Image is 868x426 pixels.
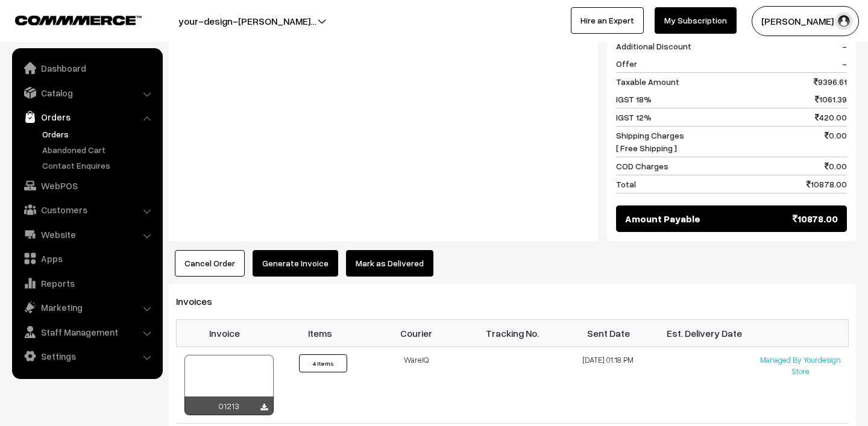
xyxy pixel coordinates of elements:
td: WareIQ [368,346,464,423]
a: Reports [15,272,159,294]
a: Orders [15,106,159,128]
th: Est. Delivery Date [656,320,752,346]
button: your-design-[PERSON_NAME]… [136,6,359,36]
td: [DATE] 01:18 PM [561,346,656,423]
span: 10878.00 [807,178,847,190]
span: IGST 12% [616,111,652,124]
a: Catalog [15,82,159,104]
span: Invoices [176,295,227,307]
img: user [835,12,853,30]
span: 9396.61 [814,75,847,88]
span: COD Charges [616,160,668,172]
span: 420.00 [815,111,847,124]
th: Items [272,320,368,346]
button: [PERSON_NAME] N.P [752,6,859,36]
a: Contact Enquires [39,159,159,172]
span: Additional Discount [616,40,691,52]
p: Managed By Yourdesign Store [759,354,841,378]
button: Mark as Delivered [346,250,433,277]
div: 01213 [184,396,274,415]
a: WebPOS [15,175,159,196]
th: Sent Date [561,320,656,346]
a: Customers [15,199,159,221]
span: 1061.39 [815,93,847,105]
img: COMMMERCE [15,16,142,25]
a: Dashboard [15,57,159,79]
th: Tracking No. [464,320,560,346]
a: Website [15,224,159,245]
th: Invoice [177,320,272,346]
a: Abandoned Cart [39,143,159,156]
span: Offer [616,57,637,70]
a: COMMMERCE [15,12,121,27]
span: - [842,57,847,70]
span: Shipping Charges [ Free Shipping ] [616,129,684,154]
span: Amount Payable [625,211,700,226]
span: Total [616,178,636,190]
th: Courier [368,320,464,346]
a: Marketing [15,296,159,318]
a: Settings [15,345,159,367]
a: My Subscription [655,7,737,34]
span: IGST 18% [616,93,652,105]
a: Staff Management [15,321,159,343]
span: 0.00 [825,129,847,154]
button: 4 Items [299,354,347,372]
a: Orders [39,128,159,140]
span: Taxable Amount [616,75,679,88]
button: Generate Invoice [253,250,338,277]
a: Apps [15,248,159,269]
span: - [842,40,847,52]
button: Cancel Order [175,250,245,277]
a: Hire an Expert [571,7,644,34]
span: 0.00 [825,160,847,172]
span: 10878.00 [793,211,838,226]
